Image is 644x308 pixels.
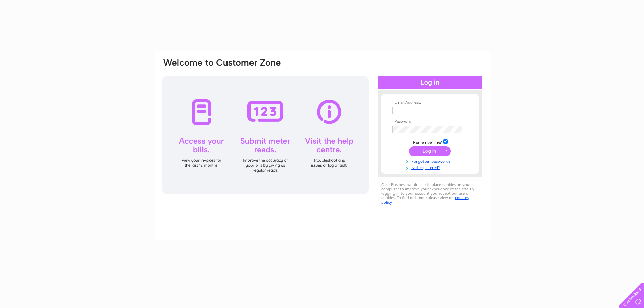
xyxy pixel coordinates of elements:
div: Clear Business would like to place cookies on your computer to improve your experience of the sit... [378,179,482,208]
input: Submit [409,146,451,156]
a: Not registered? [392,164,469,170]
a: Forgotten password? [392,158,469,164]
a: cookies policy [381,195,469,205]
th: Email Address: [391,100,469,105]
td: Remember me? [391,138,469,145]
th: Password: [391,119,469,124]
